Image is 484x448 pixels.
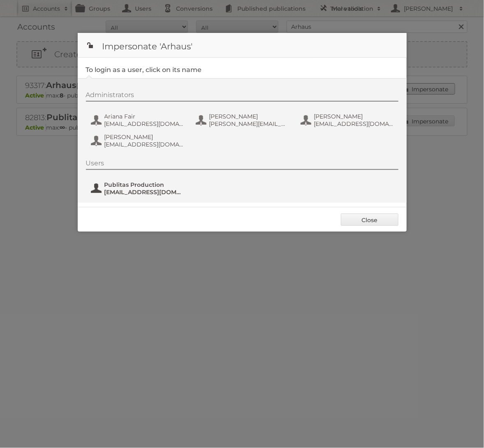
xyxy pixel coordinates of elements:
span: [EMAIL_ADDRESS][DOMAIN_NAME] [104,120,184,128]
span: Publitas Production [104,181,184,188]
span: [EMAIL_ADDRESS][DOMAIN_NAME] [104,141,184,148]
span: [EMAIL_ADDRESS][DOMAIN_NAME] [314,120,394,128]
div: Administrators [86,91,398,102]
span: [PERSON_NAME][EMAIL_ADDRESS][DOMAIN_NAME] [209,120,289,128]
button: [PERSON_NAME] [PERSON_NAME][EMAIL_ADDRESS][DOMAIN_NAME] [195,112,292,128]
button: [PERSON_NAME] [EMAIL_ADDRESS][DOMAIN_NAME] [90,132,187,149]
span: [EMAIL_ADDRESS][DOMAIN_NAME] [104,188,184,196]
button: [PERSON_NAME] [EMAIL_ADDRESS][DOMAIN_NAME] [300,112,396,128]
span: [PERSON_NAME] [209,113,289,120]
button: Ariana Fair [EMAIL_ADDRESS][DOMAIN_NAME] [90,112,187,128]
a: Close [341,214,398,226]
button: Publitas Production [EMAIL_ADDRESS][DOMAIN_NAME] [90,180,187,197]
h1: Impersonate 'Arhaus' [78,33,407,58]
span: [PERSON_NAME] [314,113,394,120]
span: [PERSON_NAME] [104,133,184,141]
span: Ariana Fair [104,113,184,120]
legend: To login as a user, click on its name [86,66,202,74]
div: Users [86,159,398,170]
